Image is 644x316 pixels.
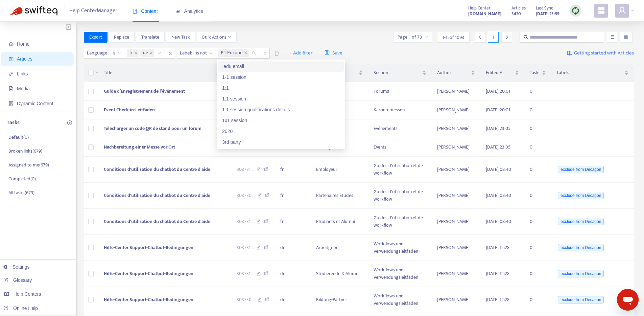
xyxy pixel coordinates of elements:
[574,49,634,57] span: Getting started with Articles
[275,235,311,261] td: de
[141,33,159,41] span: Translate
[244,51,247,55] span: close
[618,6,626,15] span: user
[218,115,344,126] div: 1x1 session
[222,138,340,146] div: 3rd party
[557,69,623,76] span: Labels
[275,183,311,209] td: fr
[524,157,551,183] td: 0
[237,218,254,225] span: 303731 ...
[222,73,340,81] div: 1-1 session
[166,49,175,58] span: close
[196,48,213,58] span: is not
[9,86,14,91] span: file-image
[524,64,551,82] th: Tasks
[237,166,254,173] span: 303731 ...
[432,64,480,82] th: Author
[486,296,509,303] span: [DATE] 12:28
[149,51,153,55] span: close
[218,104,344,115] div: 1:1 session qualifications details
[571,6,580,15] img: sync.dc5367851b00ba804db3.png
[524,82,551,101] td: 0
[104,296,193,303] span: Hilfe-Center Support-Chatbot-Bedingungen
[84,48,110,58] span: Language :
[524,261,551,287] td: 0
[486,270,509,277] span: [DATE] 12:28
[368,287,432,313] td: Workflows und Verwendungsleitfäden
[504,35,509,40] span: right
[468,10,501,18] strong: [DOMAIN_NAME]
[10,6,57,16] img: Swifteq
[558,244,604,251] span: exclude from Decagon
[104,244,193,251] span: Hilfe-Center Support-Chatbot-Bedingungen
[432,138,480,157] td: [PERSON_NAME]
[432,261,480,287] td: [PERSON_NAME]
[113,48,122,58] span: is
[488,32,499,43] div: 1
[104,270,193,277] span: Hilfe-Center Support-Chatbot-Bedingungen
[222,117,340,124] div: 1x1 session
[432,101,480,119] td: [PERSON_NAME]
[104,165,210,173] span: Conditions d'utilisation du chatbot du Centre d'aide
[228,36,231,39] span: down
[8,189,34,196] p: All tasks ( 679 )
[524,209,551,235] td: 0
[9,57,14,61] span: account-book
[368,235,432,261] td: Workflows und Verwendungsleitfäden
[17,71,28,76] span: Links
[524,183,551,209] td: 0
[311,157,368,183] td: Employeur
[368,157,432,183] td: Guides d'utilisation et de workflow
[558,218,604,225] span: exclude from Decagon
[311,287,368,313] td: Bildung-Partner
[8,161,49,168] p: Assigned to me ( 679 )
[486,143,510,151] span: [DATE] 23:05
[69,4,117,17] span: Help Center Manager
[486,165,511,173] span: [DATE] 08:40
[9,71,14,76] span: link
[284,48,318,59] button: + Add filter
[7,119,20,127] p: Tasks
[8,175,36,182] p: Completed ( 0 )
[129,49,133,57] span: fr
[368,101,432,119] td: Karrieremessen
[432,119,480,138] td: [PERSON_NAME]
[374,69,421,76] span: Section
[114,33,129,41] span: Replace
[558,166,604,173] span: exclude from Decagon
[218,72,344,83] div: 1-1 session
[524,138,551,157] td: 0
[511,10,521,18] strong: 3420
[133,8,158,14] span: Content
[443,34,464,41] span: 1 - 15 of 1093
[480,64,524,82] th: Edited At
[275,261,311,287] td: de
[478,35,482,40] span: left
[133,9,137,14] span: book
[177,48,193,58] span: Label :
[218,83,344,93] div: 1:1
[486,244,509,251] span: [DATE] 12:28
[166,32,195,43] button: New Task
[486,191,511,199] span: [DATE] 08:40
[3,264,30,270] a: Settings
[218,61,344,72] div: .edu email
[89,33,102,41] span: Export
[368,82,432,101] td: Forums
[311,183,368,209] td: Partenaires Études
[104,143,175,151] span: Nachbereitung einer Messe vor Ort
[468,10,501,18] a: [DOMAIN_NAME]
[432,82,480,101] td: [PERSON_NAME]
[104,218,210,225] span: Conditions d'utilisation du chatbot du Centre d'aide
[311,235,368,261] td: Arbeitgeber
[524,119,551,138] td: 0
[311,209,368,235] td: Étudiants et Alumni
[104,69,221,76] span: Title
[218,93,344,104] div: 1:1 session
[607,32,617,43] button: unordered-list
[437,69,469,76] span: Author
[325,49,342,57] span: Save
[486,125,510,132] span: [DATE] 23:05
[524,101,551,119] td: 0
[558,270,604,277] span: exclude from Decagon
